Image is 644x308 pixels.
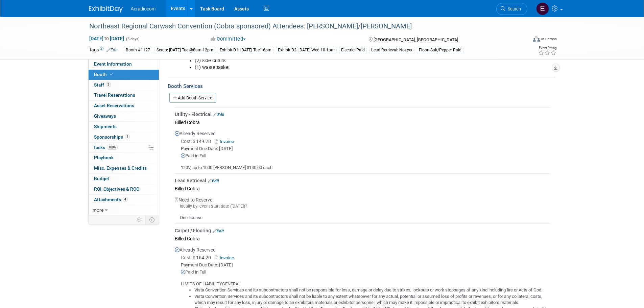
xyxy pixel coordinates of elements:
[175,159,550,171] div: 120V, up to 1000 [PERSON_NAME] $140.00 each
[215,255,237,260] a: Invoice
[123,197,128,202] span: 4
[175,184,550,193] div: Billed Cobra
[195,57,477,64] li: (2) side chairs
[145,215,159,224] td: Toggle Event Tabs
[533,36,540,42] img: Format-Inperson.png
[89,59,159,69] a: Event Information
[181,146,550,152] div: Payment Due Date: [DATE]
[89,80,159,90] a: Staff2
[339,47,367,54] div: Electric: Paid
[89,163,159,173] a: Misc. Expenses & Credits
[208,179,219,183] a: Edit
[181,269,550,276] div: Paid in Full
[89,70,159,80] a: Booth
[89,195,159,205] a: Attachments4
[94,186,139,192] span: ROI, Objectives & ROO
[89,153,159,163] a: Playbook
[496,3,527,15] a: Search
[175,227,550,234] div: Carpet / Flooring
[94,197,128,202] span: Attachments
[89,184,159,194] a: ROI, Objectives & ROO
[181,153,550,159] div: Paid in Full
[125,37,140,41] span: (3 days)
[134,215,145,224] td: Personalize Event Tab Strip
[175,234,550,243] div: Billed Cobra
[213,229,224,233] a: Edit
[89,35,124,42] span: [DATE] [DATE]
[94,103,134,108] span: Asset Reservations
[124,47,152,54] div: Booth #1127
[110,72,113,76] i: Booth reservation complete
[536,2,549,15] img: Elizabeth Martinez
[208,35,248,43] button: Committed
[93,207,103,213] span: more
[154,47,215,54] div: Setup: [DATE] Tue @8am-12pm
[94,165,147,171] span: Misc. Expenses & Credits
[181,255,196,260] span: Cost: $
[89,174,159,184] a: Budget
[93,145,118,150] span: Tasks
[103,36,110,41] span: to
[94,72,115,77] span: Booth
[218,47,273,54] div: Exhibit D1: [DATE] Tue1-6pm
[168,82,555,90] div: Booth Services
[94,61,132,67] span: Event Information
[94,124,117,129] span: Shipments
[538,46,556,50] div: Event Rating
[107,145,118,150] span: 100%
[181,139,196,144] span: Cost: $
[89,101,159,111] a: Asset Reservations
[87,20,517,32] div: Northeast Regional Carwash Convention (Cobra sponsored) Attendees: [PERSON_NAME]/[PERSON_NAME]
[125,134,130,139] span: 1
[213,112,224,117] a: Edit
[89,46,118,54] td: Tags
[89,132,159,142] a: Sponsorships1
[131,6,156,11] span: Acradiocom
[89,205,159,215] a: more
[89,111,159,121] a: Giveaways
[181,255,214,260] span: 164.20
[194,293,550,306] li: Vista Convention Services and its subcontractors shall not be liable to any extent whatsoever for...
[89,90,159,100] a: Travel Reservations
[276,47,337,54] div: Exhibit D2: [DATE] Wed 10-1pm
[89,6,123,13] img: ExhibitDay
[181,262,550,268] div: Payment Due Date: [DATE]
[175,127,550,171] div: Already Reserved
[374,37,458,42] span: [GEOGRAPHIC_DATA], [GEOGRAPHIC_DATA]
[181,139,214,144] span: 149.28
[94,134,130,140] span: Sponsorships
[175,177,550,184] div: Lead Retrieval
[215,139,237,144] a: Invoice
[487,35,557,45] div: Event Format
[194,287,550,293] li: Vista Convention Services and its subcontractors shall not be responsible for loss, damage or del...
[417,47,463,54] div: Floor: Salt/Pepper Paid
[505,6,521,11] span: Search
[94,176,109,181] span: Budget
[94,155,114,160] span: Playbook
[94,82,111,88] span: Staff
[175,203,550,209] div: Ideally by: event start date ([DATE])?
[94,92,135,98] span: Travel Reservations
[106,82,111,87] span: 2
[541,37,557,42] div: In-Person
[169,93,216,103] a: Add Booth Service
[195,64,477,71] li: (1) wastebasket
[94,113,116,119] span: Giveaways
[89,122,159,132] a: Shipments
[175,209,550,221] div: One license
[369,47,414,54] div: Lead Retrieval: Not yet
[175,193,550,221] div: Need to Reserve
[106,48,118,52] a: Edit
[175,118,550,127] div: Billed Cobra
[175,111,550,118] div: Utility - Electrical
[89,143,159,153] a: Tasks100%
